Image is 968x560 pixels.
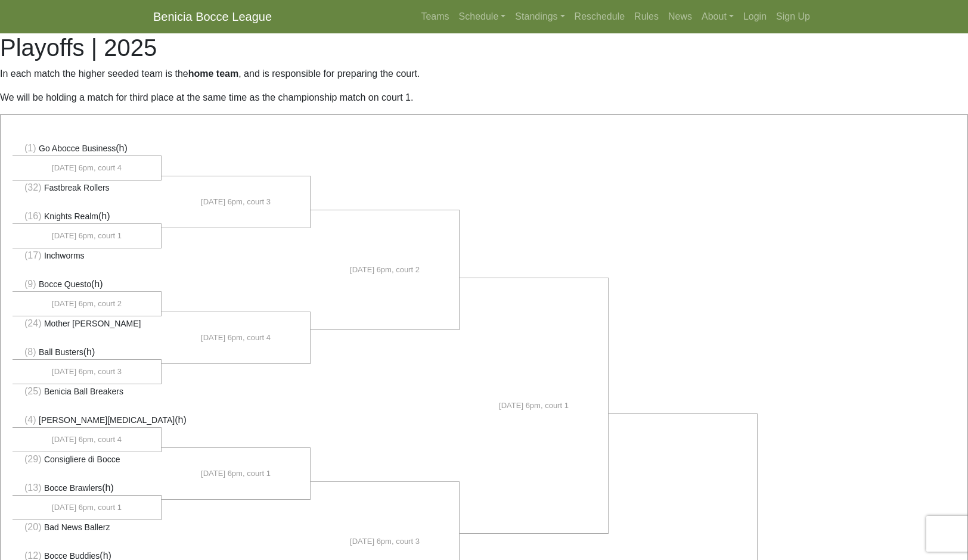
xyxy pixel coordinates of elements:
[629,5,663,29] a: Rules
[663,5,697,29] a: News
[697,5,739,29] a: About
[52,502,122,514] span: [DATE] 6pm, court 1
[44,522,110,532] span: Bad News Ballerz
[153,5,272,29] a: Benicia Bocce League
[13,481,162,496] li: (h)
[201,196,271,208] span: [DATE] 6pm, court 3
[44,483,102,493] span: Bocce Brawlers
[24,279,36,289] span: (9)
[350,536,420,547] span: [DATE] 6pm, court 3
[13,277,162,292] li: (h)
[44,455,120,464] span: Consigliere di Bocce
[39,279,91,289] span: Bocce Questo
[52,230,122,242] span: [DATE] 6pm, court 1
[201,468,271,480] span: [DATE] 6pm, court 1
[52,366,122,378] span: [DATE] 6pm, court 3
[44,251,85,260] span: Inchworms
[24,182,41,192] span: (32)
[39,415,175,425] span: [PERSON_NAME][MEDICAL_DATA]
[44,319,141,328] span: Mother [PERSON_NAME]
[24,386,41,396] span: (25)
[52,298,122,310] span: [DATE] 6pm, court 2
[13,413,162,428] li: (h)
[52,162,122,174] span: [DATE] 6pm, court 4
[13,209,162,224] li: (h)
[570,5,630,29] a: Reschedule
[24,454,41,464] span: (29)
[454,5,511,29] a: Schedule
[13,141,162,156] li: (h)
[44,183,110,192] span: Fastbreak Rollers
[24,347,36,357] span: (8)
[201,332,271,344] span: [DATE] 6pm, court 4
[24,211,41,221] span: (16)
[24,483,41,493] span: (13)
[188,69,238,79] strong: home team
[771,5,815,29] a: Sign Up
[416,5,454,29] a: Teams
[52,434,122,446] span: [DATE] 6pm, court 4
[739,5,771,29] a: Login
[499,400,569,412] span: [DATE] 6pm, court 1
[24,250,41,260] span: (17)
[350,264,420,276] span: [DATE] 6pm, court 2
[44,211,98,221] span: Knights Realm
[13,345,162,360] li: (h)
[39,144,116,153] span: Go Abocce Business
[24,318,41,328] span: (24)
[24,522,41,532] span: (20)
[44,387,123,396] span: Benicia Ball Breakers
[39,347,83,357] span: Ball Busters
[24,143,36,153] span: (1)
[510,5,569,29] a: Standings
[24,415,36,425] span: (4)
